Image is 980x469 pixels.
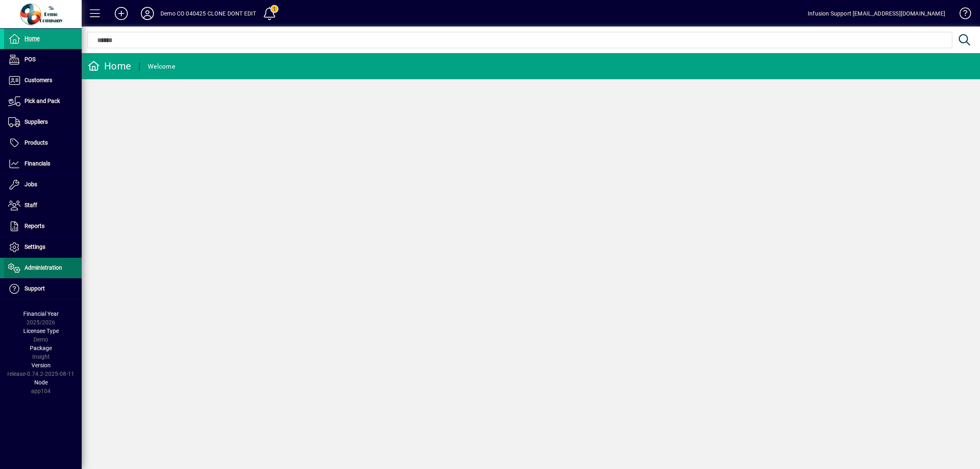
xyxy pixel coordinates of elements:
[148,60,175,73] div: Welcome
[24,223,45,229] span: Reports
[953,2,970,28] a: Knowledge Base
[24,181,37,188] span: Jobs
[24,35,40,42] span: Home
[4,70,82,91] a: Customers
[23,310,59,317] span: Financial Year
[4,91,82,112] a: Pick and Pack
[108,6,134,21] button: Add
[4,237,82,257] a: Settings
[4,174,82,195] a: Jobs
[24,243,45,250] span: Settings
[24,264,62,271] span: Administration
[31,362,51,368] span: Version
[4,195,82,216] a: Staff
[4,279,82,299] a: Support
[4,133,82,153] a: Products
[4,154,82,174] a: Financials
[24,98,60,104] span: Pick and Pack
[4,216,82,237] a: Reports
[24,118,48,125] span: Suppliers
[88,60,131,73] div: Home
[30,345,52,351] span: Package
[4,112,82,132] a: Suppliers
[4,258,82,278] a: Administration
[134,6,160,21] button: Profile
[24,285,45,292] span: Support
[23,328,59,334] span: Licensee Type
[808,7,945,20] div: Infusion Support [EMAIL_ADDRESS][DOMAIN_NAME]
[24,160,50,167] span: Financials
[160,7,256,20] div: Demo CO 040425 CLONE DONT EDIT
[24,56,36,63] span: POS
[4,49,82,70] a: POS
[24,139,48,146] span: Products
[34,379,48,386] span: Node
[24,77,52,83] span: Customers
[24,202,37,208] span: Staff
